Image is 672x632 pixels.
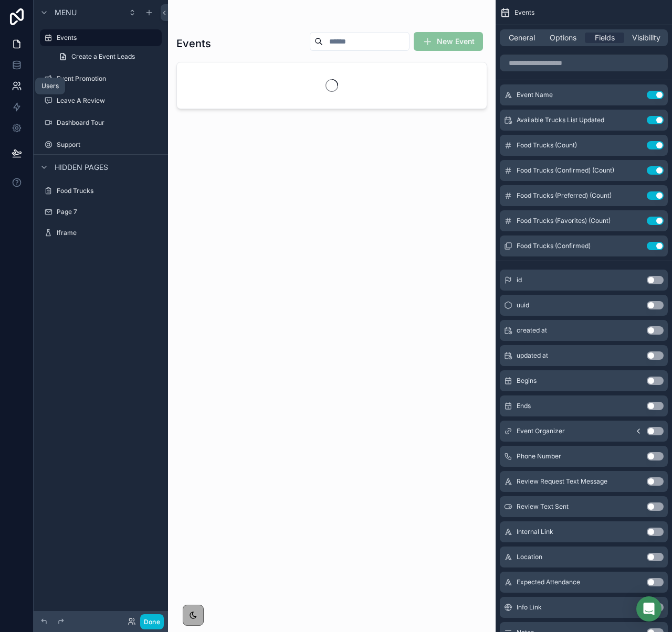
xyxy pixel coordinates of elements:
[517,166,614,175] span: Food Trucks (Confirmed) (Count)
[57,34,155,42] label: Events
[55,162,108,173] span: Hidden pages
[40,92,162,109] a: Leave A Review
[517,217,611,225] span: Food Trucks (Favorites) (Count)
[40,203,162,220] a: Page 7
[517,351,548,360] span: updated at
[517,116,604,124] span: Available Trucks List Updated
[517,377,537,385] span: Begins
[140,614,164,629] button: Done
[40,114,162,131] a: Dashboard Tour
[517,477,607,486] span: Review Request Text Message
[636,596,661,622] div: Open Intercom Messenger
[517,578,580,586] span: Expected Attendance
[57,74,160,83] label: Event Promotion
[517,603,542,612] span: Info Link
[517,242,591,250] span: Food Trucks (Confirmed)
[517,326,547,335] span: created at
[517,91,553,99] span: Event Name
[55,7,77,18] span: Menu
[514,8,534,17] span: Events
[57,141,160,149] label: Support
[40,70,162,87] a: Event Promotion
[517,553,542,561] span: Location
[52,48,162,65] a: Create a Event Leads
[517,452,561,460] span: Phone Number
[517,141,577,149] span: Food Trucks (Count)
[517,301,529,309] span: uuid
[517,276,522,284] span: id
[40,29,162,46] a: Events
[57,208,160,216] label: Page 7
[57,119,160,127] label: Dashboard Tour
[595,33,615,43] span: Fields
[71,52,135,61] span: Create a Event Leads
[40,136,162,153] a: Support
[57,97,160,105] label: Leave A Review
[57,229,160,237] label: Iframe
[40,183,162,199] a: Food Trucks
[517,191,612,200] span: Food Trucks (Preferred) (Count)
[57,187,160,195] label: Food Trucks
[517,502,569,511] span: Review Text Sent
[40,224,162,241] a: Iframe
[517,402,531,410] span: Ends
[41,82,59,90] div: Users
[509,33,535,43] span: General
[632,33,660,43] span: Visibility
[550,33,576,43] span: Options
[517,427,565,435] span: Event Organizer
[517,528,553,536] span: Internal Link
